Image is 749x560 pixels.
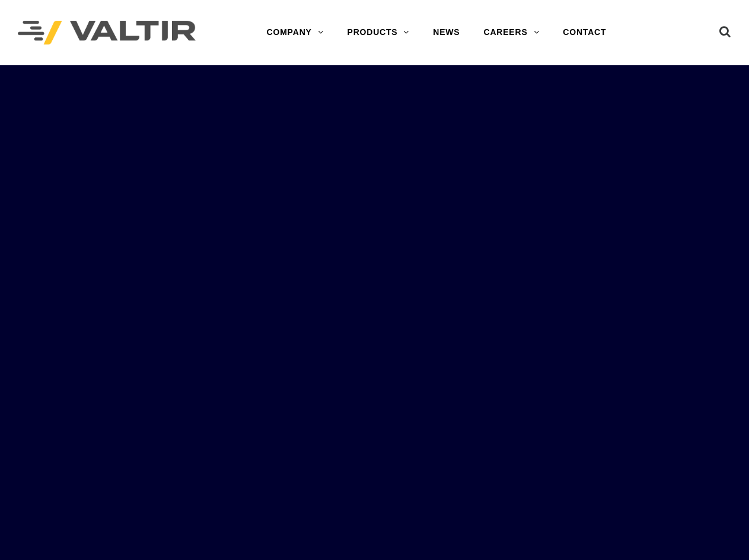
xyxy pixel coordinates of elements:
[255,21,336,44] a: COMPANY
[471,21,551,44] a: CAREERS
[336,21,422,44] a: PRODUCTS
[18,21,196,45] img: Valtir
[421,21,471,44] a: NEWS
[551,21,618,44] a: CONTACT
